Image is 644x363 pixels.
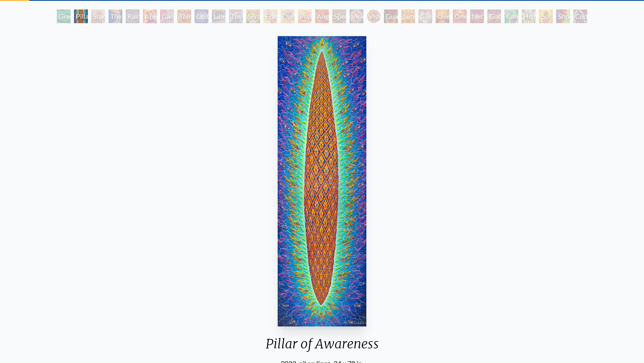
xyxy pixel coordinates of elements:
[74,9,88,23] div: Pillar of Awareness
[487,9,501,23] div: Godself
[57,9,71,23] div: Green Hand
[259,336,386,358] div: Pillar of Awareness
[177,9,191,23] div: Third Eye Tears of Joy
[246,9,260,23] div: Seraphic Transport Docking on the Third Eye
[401,9,415,23] div: Sunyata
[195,9,208,23] div: Collective Vision
[367,9,381,23] div: Vision Crystal Tondo
[384,9,398,23] div: Guardian of Infinite Vision
[539,9,553,23] div: Sol Invictus
[281,9,294,23] div: Ophanic Eyelash
[126,9,139,23] div: Rainbow Eye Ripple
[436,9,449,23] div: Oversoul
[505,9,518,23] div: Cannafist
[143,9,157,23] div: Aperture
[298,9,312,23] div: Psychomicrograph of a Fractal Paisley Cherub Feather Tip
[470,9,484,23] div: Net of Being
[212,9,226,23] div: Liberation Through Seeing
[350,9,363,23] div: Vision Crystal
[315,9,329,23] div: Angel Skin
[91,9,105,23] div: Study for the Great Turn
[108,9,122,23] div: The Torch
[522,9,536,23] div: Higher Vision
[263,9,277,23] div: Fractal Eyes
[229,9,243,23] div: The Seer
[573,9,587,23] div: Cuddle
[418,9,432,23] div: Cosmic Elf
[332,9,346,23] div: Spectral Lotus
[453,9,467,23] div: One
[160,9,174,23] div: Cannabis Sutra
[556,9,570,23] div: Shpongled
[278,36,367,326] img: Pillar-of-Awareness--2023---Alex-Grey-watermarked-(1).jpg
